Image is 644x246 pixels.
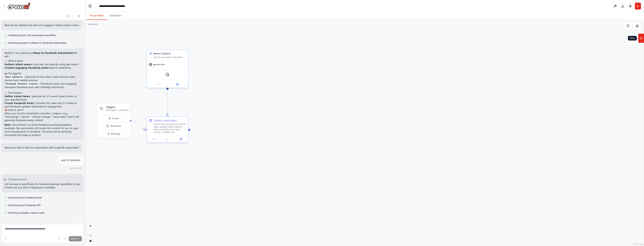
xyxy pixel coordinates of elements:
[638,33,644,43] button: Tools
[98,131,129,137] button: Manage
[87,12,107,20] button: Visual Editor
[71,237,77,240] span: Send
[110,124,121,128] span: Schedule
[88,223,93,243] div: React Flow controls
[98,115,129,121] button: Event
[5,102,80,108] li: : Converts the news into 1-2 ready-to-post Facebook updates optimized for engagement
[96,103,131,139] div: TriggersNo triggers configuredEventScheduleManage
[8,204,40,207] span: Searching tool Facebook API
[8,211,44,214] span: Fetching available custom tools
[147,50,188,88] div: News GathererSearch and gather the latest news updates on {topic} from reliable sources, focusing...
[56,236,62,241] button: Upload files
[8,34,56,37] span: Validating tools and automation workflow
[5,95,30,98] strong: Gather Latest News
[106,106,129,109] h3: Triggers
[166,90,169,115] g: Edge from 4b5e3baf-0939-43b5-9039-6adc4ea1b9f5 to d35fba71-065f-4674-b7e2-ae1eb8af42e2
[5,66,80,70] li: ready for publishing
[8,2,30,9] img: Logo
[154,119,177,122] div: Gather Latest News
[160,137,175,141] button: No output available
[5,82,80,89] li: : Transforms news into engaging, shareable Facebook posts with hashtags and emojis
[107,12,124,20] button: Execution
[168,82,187,86] button: Open in side panel
[74,221,83,227] button: Stop the agent work
[76,14,82,18] button: Start a new chat
[5,102,34,105] strong: Create Facebook Posts
[88,223,93,228] button: zoom in
[65,14,74,18] button: Switch to previous chat
[5,178,27,181] button: ▶Thought process
[61,159,80,162] p: post to facebook
[99,4,137,8] nav: breadcrumb
[98,123,129,129] button: Schedule
[165,73,169,77] img: SerperDevTool
[8,178,27,181] span: Thought process
[5,112,80,122] p: When you run this automation, provide a (e.g., "technology", "sports", "climate change", "local n...
[87,3,93,9] button: Hide left sidebar
[5,63,80,66] li: on any topic you specify using web search
[5,178,6,181] span: ▶
[3,236,8,241] button: Improve this prompt
[5,108,80,112] h2: 🎯 How to use it:
[88,233,93,238] button: fit view
[106,109,129,111] p: No triggers configured
[5,24,79,27] p: Now let me validate the crew and suggest a better project name:
[154,52,186,55] div: News Gatherer
[5,95,80,102] li: : Searches for 3-5 recent news stories on your specified topic
[5,67,48,69] strong: Creates engaging Facebook posts
[5,59,80,63] h2: 📰 What it does:
[63,236,68,241] button: Click to speak your automation idea
[5,91,80,95] h2: 📋 The Process:
[154,123,186,133] div: Search for and gather the latest news updates about {topic}. Focus on finding the most recent, cr...
[52,112,63,115] code: {topic}
[175,137,187,141] button: Open in side panel
[153,63,165,66] span: gpt-4o-mini
[33,52,73,54] strong: News to Facebook Automation
[633,243,643,245] a: React Flow attribution
[69,236,82,241] button: Send
[5,183,80,189] p: Let me search specifically for Facebook posting capabilities to see if there are any direct integ...
[88,228,93,233] button: zoom out
[8,41,67,44] span: Renaming project to News to Facebook Automation
[5,72,80,75] h2: 🤖 The Agents:
[5,75,80,82] li: : Searches for the latest, most relevant news stories from credible sources
[5,82,39,86] code: Facebook Content Creator
[154,56,186,59] div: Search and gather the latest news updates on {topic} from reliable sources, focusing on the most ...
[88,23,98,26] div: Version 1
[5,123,80,137] p: : Since there's no direct Facebook posting integration available, the automation will create the ...
[88,238,93,243] button: toggle interactivity
[5,63,30,66] strong: Gathers latest news
[111,132,120,136] span: Manage
[112,117,119,120] span: Event
[5,75,24,79] code: News Gatherer
[5,51,80,58] p: Perfect! I've created your that will:
[5,146,79,149] p: Would you like to test this automation with a specific news topic?
[130,119,145,131] g: Edge from triggers to d35fba71-065f-4674-b7e2-ae1eb8af42e2
[8,196,42,199] span: Searching tool Facebook post
[147,117,188,143] div: Gather Latest NewsSearch for and gather the latest news updates about {topic}. Focus on finding t...
[5,124,11,126] strong: Note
